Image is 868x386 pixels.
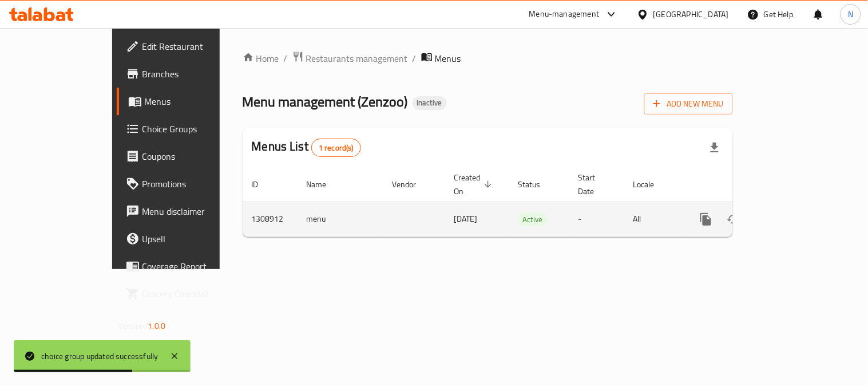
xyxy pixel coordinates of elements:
span: Active [518,213,548,226]
span: ID [252,178,274,191]
div: choice group updated successfully [41,350,158,363]
a: Promotions [117,170,257,198]
a: Restaurants management [292,51,408,66]
span: Grocery Checklist [142,287,248,301]
span: Inactive [413,98,447,108]
span: Menus [144,94,248,108]
span: Add New Menu [653,97,724,111]
span: 1.0.0 [148,318,165,333]
a: Menus [117,88,257,115]
a: Upsell [117,225,257,253]
a: Coverage Report [117,253,257,280]
span: Version: [118,318,146,333]
div: [GEOGRAPHIC_DATA] [653,8,729,21]
span: Menu disclaimer [142,204,248,218]
td: menu [298,202,383,237]
span: N [848,8,853,21]
a: Choice Groups [117,115,257,143]
span: Menu management ( Zenzoo ) [243,89,408,115]
li: / [284,52,288,65]
span: Upsell [142,232,248,246]
button: Change Status [720,206,747,233]
span: Restaurants management [306,52,408,65]
span: Coverage Report [142,259,248,273]
span: Name [307,178,342,191]
nav: breadcrumb [243,51,733,66]
span: 1 record(s) [312,143,360,153]
div: Inactive [413,96,447,110]
a: Edit Restaurant [117,33,257,60]
span: Created On [454,171,496,198]
div: Total records count [311,139,361,157]
th: Actions [683,167,811,202]
span: Branches [142,67,248,81]
td: All [624,202,683,237]
a: Menu disclaimer [117,198,257,225]
li: / [413,52,417,65]
span: Promotions [142,177,248,191]
h2: Menus List [252,138,361,157]
button: more [692,206,720,233]
td: 1308912 [243,202,298,237]
div: Menu-management [529,7,600,21]
span: [DATE] [454,211,478,226]
a: Home [243,52,279,65]
a: Grocery Checklist [117,280,257,308]
div: Export file [701,134,728,162]
span: Vendor [393,178,431,191]
span: Status [518,178,556,191]
a: Coupons [117,143,257,170]
span: Menus [435,52,461,65]
span: Edit Restaurant [142,40,248,53]
button: Add New Menu [644,93,733,115]
span: Locale [633,178,669,191]
td: - [569,202,624,237]
span: Coupons [142,149,248,163]
span: Start Date [578,171,611,198]
table: enhanced table [243,167,811,237]
span: Get support on: [118,338,171,353]
span: Choice Groups [142,122,248,136]
a: Branches [117,60,257,88]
